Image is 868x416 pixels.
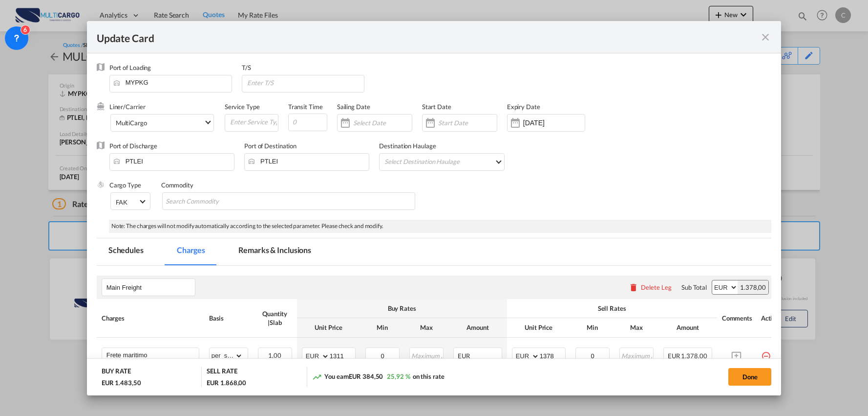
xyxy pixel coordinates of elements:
input: 1311 [330,348,355,363]
label: T/S [242,64,251,71]
div: EUR 1.868,00 [207,378,246,387]
th: Unit Price [297,318,360,337]
md-select: Select Cargo type: FAK [110,192,150,210]
input: Search Commodity [166,194,255,209]
input: Expiry Date [523,119,585,127]
input: Enter T/S [246,75,364,90]
img: cargo.png [97,181,105,188]
md-dialog: Update CardPort of ... [87,21,782,395]
button: Delete Leg [629,283,672,291]
input: Start Date [438,119,497,127]
input: Minimum Amount [576,348,609,363]
md-select: Select Liner: MultiCargo [110,114,214,132]
input: Minimum Amount [366,348,399,363]
th: Amount [658,318,717,337]
md-tab-item: Remarks & Inclusions [227,238,323,265]
div: EUR 1.483,50 [102,378,141,387]
md-icon: icon-delete [629,282,638,292]
label: Liner/Carrier [109,103,146,111]
label: Expiry Date [507,103,540,111]
span: EUR [458,352,471,360]
div: SELL RATE [207,367,237,378]
input: Maximum Amount [410,348,443,363]
div: BUY RATE [102,367,131,378]
div: 1.378,00 [738,280,768,294]
md-tab-item: Charges [165,238,217,265]
span: 1,00 [268,351,281,359]
input: Enter Port of Destination [249,154,369,168]
input: 0 [288,114,327,131]
md-input-container: Frete maritimo [102,348,199,363]
label: Sailing Date [337,103,370,111]
div: Sell Rates [512,304,712,313]
select: per_shipment [210,348,243,364]
div: You earn on this rate [312,372,444,382]
div: Buy Rates [302,304,502,313]
div: Sub Total [681,283,707,292]
div: Delete Leg [641,283,672,291]
span: 25,92 % [387,372,410,380]
label: Transit Time [288,103,323,111]
input: Enter Port of Discharge [114,154,234,168]
label: Cargo Type [109,181,141,189]
div: Note: The charges will not modify automatically according to the selected parameter. Please check... [109,220,772,233]
th: Unit Price [507,318,571,337]
input: 1378 [540,348,565,363]
div: Update Card [97,31,760,43]
md-icon: icon-minus-circle-outline red-400-fg pt-7 [761,347,771,357]
label: Port of Loading [109,64,151,71]
input: Leg Name [106,280,195,295]
th: Max [404,318,448,337]
label: Port of Destination [244,142,296,150]
input: Enter Port of Loading [114,75,232,90]
div: Charges [102,314,199,323]
span: 1.378,00 [681,352,707,360]
span: EUR 384,50 [349,372,383,380]
label: Port of Discharge [109,142,157,150]
div: MultiCargo [116,119,147,127]
input: Enter Service Type [229,115,278,129]
th: Amount [448,318,507,337]
md-icon: icon-close fg-AAA8AD m-0 pointer [760,31,771,43]
md-select: Select Destination Haulage [383,154,504,169]
th: Max [614,318,658,337]
input: Charge Name [106,348,199,363]
md-tab-item: Schedules [97,238,155,265]
th: Min [360,318,404,337]
label: Service Type [225,103,260,111]
th: Min [571,318,614,337]
button: Done [728,368,771,386]
label: Commodity [161,181,193,189]
md-icon: icon-trending-up [312,372,322,382]
label: Start Date [422,103,451,111]
div: FAK [116,198,127,206]
th: Action [756,299,789,337]
input: Maximum Amount [620,348,653,363]
label: Destination Haulage [379,142,436,150]
span: EUR [668,352,680,360]
th: Comments [717,299,756,337]
md-chips-wrap: Chips container with autocompletion. Enter the text area, type text to search, and then use the u... [162,192,415,210]
div: Quantity | Slab [258,309,292,327]
input: Select Date [353,119,412,127]
md-pagination-wrapper: Use the left and right arrow keys to navigate between tabs [97,238,333,265]
div: Basis [209,314,248,323]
